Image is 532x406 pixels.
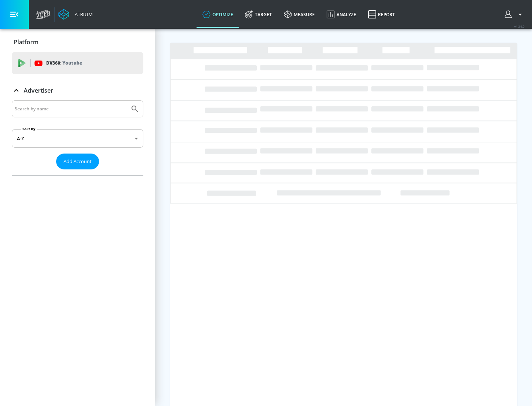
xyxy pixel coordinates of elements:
p: Platform [14,38,38,46]
p: DV360: [46,59,82,67]
a: Atrium [58,9,93,20]
span: v 4.24.0 [514,24,525,28]
p: Youtube [62,59,82,67]
a: measure [278,1,321,28]
label: Sort By [21,127,37,131]
a: Report [362,1,401,28]
div: DV360: Youtube [12,52,143,74]
div: Advertiser [12,80,143,101]
nav: list of Advertiser [12,169,143,175]
a: Target [239,1,278,28]
p: Advertiser [24,86,53,94]
a: optimize [197,1,239,28]
a: Analyze [321,1,362,28]
div: Atrium [72,11,93,18]
div: Advertiser [12,100,143,175]
div: A-Z [12,129,143,148]
span: Add Account [64,157,92,166]
button: Add Account [56,154,99,169]
input: Search by name [15,104,127,114]
div: Platform [12,32,143,52]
